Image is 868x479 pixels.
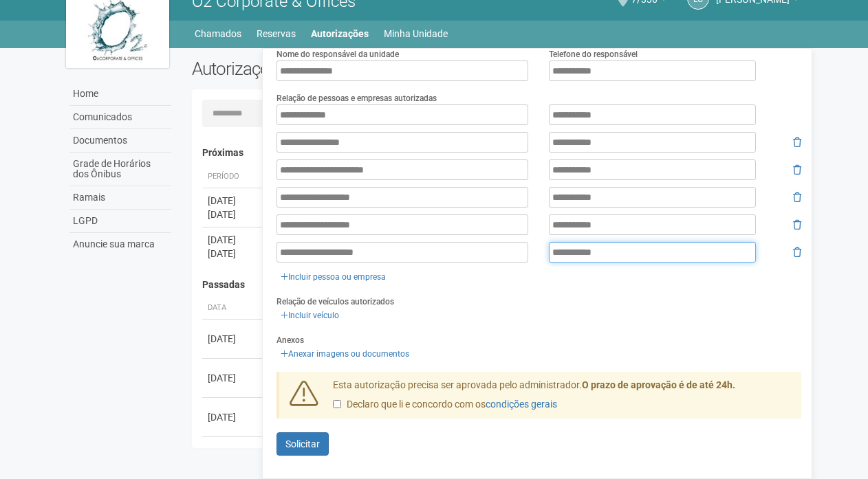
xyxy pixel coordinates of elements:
button: Solicitar [276,432,329,456]
a: Grade de Horários dos Ônibus [69,153,171,186]
h4: Passadas [202,280,792,290]
th: Período [202,166,264,188]
label: Nome do responsável da unidade [276,48,399,60]
input: Declaro que li e concordo com oscondições gerais [333,400,341,408]
th: Data [202,297,264,320]
i: Remover [793,220,801,230]
a: Home [69,82,171,106]
div: [DATE] [208,410,259,424]
div: [DATE] [208,233,259,247]
a: Ramais [69,186,171,210]
a: condições gerais [486,399,557,410]
div: [DATE] [208,332,259,346]
label: Relação de pessoas e empresas autorizadas [276,92,437,104]
a: Documentos [69,129,171,153]
a: Incluir pessoa ou empresa [276,269,390,285]
label: Telefone do responsável [549,48,638,60]
a: Anexar imagens ou documentos [276,346,413,361]
i: Remover [793,137,801,147]
i: Remover [793,165,801,175]
a: Minha Unidade [384,24,448,43]
h2: Autorizações [192,58,486,79]
h4: Próximas [202,148,792,158]
label: Anexos [276,334,304,346]
a: Anuncie sua marca [69,233,171,256]
span: Solicitar [285,438,320,449]
a: Chamados [195,24,241,43]
i: Remover [793,247,801,257]
div: [DATE] [208,208,259,221]
label: Declaro que li e concordo com os [333,398,557,412]
strong: O prazo de aprovação é de até 24h. [582,379,735,390]
div: [DATE] [208,247,259,260]
label: Relação de veículos autorizados [276,296,394,308]
a: Reservas [257,24,296,43]
div: [DATE] [208,194,259,208]
a: LGPD [69,210,171,233]
a: Autorizações [311,24,369,43]
div: [DATE] [208,371,259,385]
div: Esta autorização precisa ser aprovada pelo administrador. [323,379,801,419]
i: Remover [793,192,801,202]
a: Incluir veículo [276,308,343,323]
a: Comunicados [69,106,171,129]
